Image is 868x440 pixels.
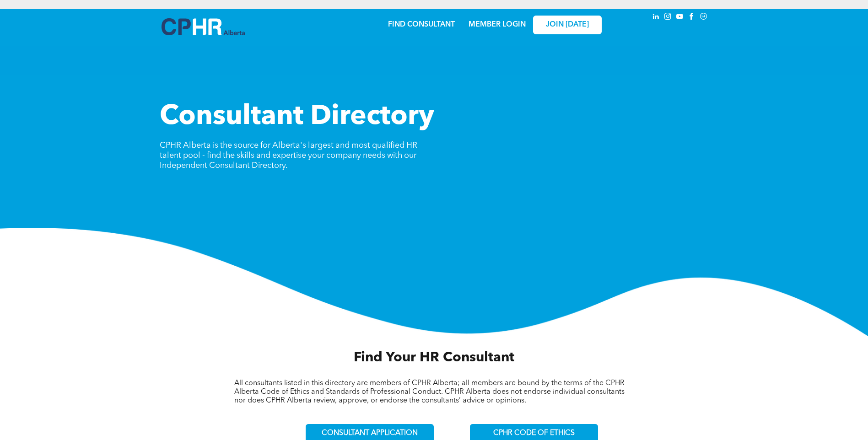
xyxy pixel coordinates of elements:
[493,429,575,438] span: CPHR CODE OF ETHICS
[322,429,418,438] span: CONSULTANT APPLICATION
[533,16,602,34] a: JOIN [DATE]
[160,103,434,131] span: Consultant Directory
[354,351,514,365] span: Find Your HR Consultant
[675,11,685,24] a: youtube
[546,21,589,29] span: JOIN [DATE]
[469,21,526,28] a: MEMBER LOGIN
[663,11,673,24] a: instagram
[234,380,625,404] span: All consultants listed in this directory are members of CPHR Alberta; all members are bound by th...
[699,11,709,24] a: Social network
[651,11,661,24] a: linkedin
[160,141,417,170] span: CPHR Alberta is the source for Alberta's largest and most qualified HR talent pool - find the ski...
[162,18,245,35] img: A blue and white logo for cp alberta
[388,21,455,28] a: FIND CONSULTANT
[687,11,697,24] a: facebook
